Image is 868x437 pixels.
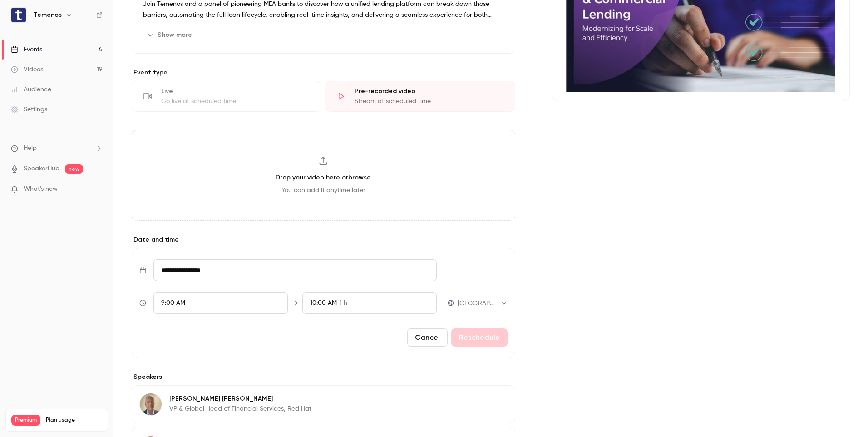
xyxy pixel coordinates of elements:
label: Speakers [132,372,515,382]
div: Go live at scheduled time [161,97,310,106]
div: Audience [11,85,51,94]
button: Show more [143,28,197,42]
img: Temenos [11,8,26,22]
span: 10:00 AM [310,300,337,306]
p: [PERSON_NAME] [PERSON_NAME] [169,394,311,403]
div: Live [161,87,310,96]
div: LiveGo live at scheduled time [132,81,321,112]
span: 9:00 AM [161,300,185,306]
button: Cancel [407,328,448,347]
div: Stream at scheduled time [355,97,503,106]
span: Plan usage [46,417,102,424]
div: Pre-recorded videoStream at scheduled time [325,81,515,112]
span: new [65,164,83,174]
span: Premium [11,415,40,426]
div: [GEOGRAPHIC_DATA]/[GEOGRAPHIC_DATA] [458,299,508,308]
span: 1 h [340,298,347,308]
span: You can add it anytime later [281,186,365,195]
label: Date and time [132,235,515,244]
span: Help [24,144,37,153]
p: Event type [132,68,515,77]
input: Tue, Feb 17, 2026 [153,259,437,281]
a: browse [348,174,371,181]
a: SpeakerHub [24,164,59,174]
span: What's new [24,184,58,194]
div: To [302,292,437,314]
iframe: Noticeable Trigger [92,185,103,194]
li: help-dropdown-opener [11,144,103,153]
div: Videos [11,65,43,74]
div: Settings [11,105,47,114]
div: Richard Harmon[PERSON_NAME] [PERSON_NAME]VP & Global Head of Financial Services, Red Hat [132,385,515,423]
img: Richard Harmon [140,393,162,415]
div: From [153,292,288,314]
div: Events [11,45,42,54]
h3: Drop your video here or [276,173,371,182]
h6: Temenos [34,10,62,20]
p: VP & Global Head of Financial Services, Red Hat [169,404,311,413]
div: Pre-recorded video [355,87,503,96]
